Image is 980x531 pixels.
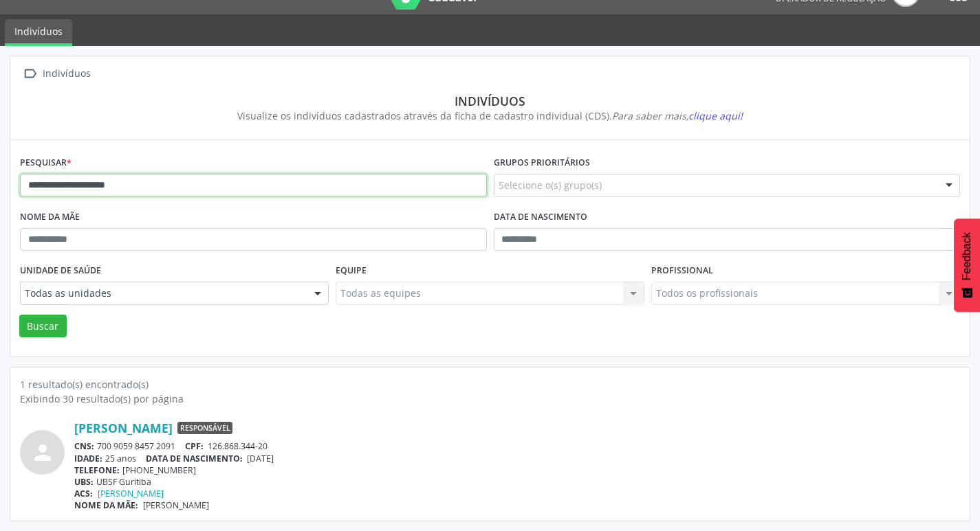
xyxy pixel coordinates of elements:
[177,422,232,434] span: Responsável
[74,440,94,452] span: CNS:
[30,440,55,465] i: person
[74,476,960,488] div: UBSF Guritiba
[74,453,960,464] div: 25 anos
[20,64,40,84] i: 
[20,207,80,228] label: Nome da mãe
[961,232,973,280] span: Feedback
[30,93,950,109] div: Indivíduos
[5,19,72,46] a: Indivíduos
[499,178,602,192] span: Selecione o(s) grupo(s)
[20,260,101,282] label: Unidade de saúde
[20,377,960,392] div: 1 resultado(s) encontrado(s)
[20,392,960,406] div: Exibindo 30 resultado(s) por página
[74,420,173,436] a: [PERSON_NAME]
[98,488,164,499] a: [PERSON_NAME]
[74,476,94,488] span: UBS:
[185,440,204,452] span: CPF:
[651,260,713,282] label: Profissional
[20,64,93,84] a:  Indivíduos
[40,64,93,84] div: Indivíduos
[20,152,72,174] label: Pesquisar
[146,453,243,464] span: DATA DE NASCIMENTO:
[74,453,102,464] span: IDADE:
[612,109,743,122] i: Para saber mais,
[688,109,743,122] span: clique aqui!
[74,464,960,476] div: [PHONE_NUMBER]
[19,315,67,338] button: Buscar
[74,499,138,511] span: NOME DA MÃE:
[74,440,960,452] div: 700 9059 8457 2091
[208,440,268,452] span: 126.868.344-20
[143,499,209,511] span: [PERSON_NAME]
[30,109,950,123] div: Visualize os indivíduos cadastrados através da ficha de cadastro individual (CDS).
[494,152,590,174] label: Grupos prioritários
[25,286,301,300] span: Todas as unidades
[74,464,120,476] span: TELEFONE:
[336,260,367,282] label: Equipe
[494,207,587,228] label: Data de nascimento
[954,218,980,312] button: Feedback - Mostrar pesquisa
[74,488,93,499] span: ACS:
[247,453,274,464] span: [DATE]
